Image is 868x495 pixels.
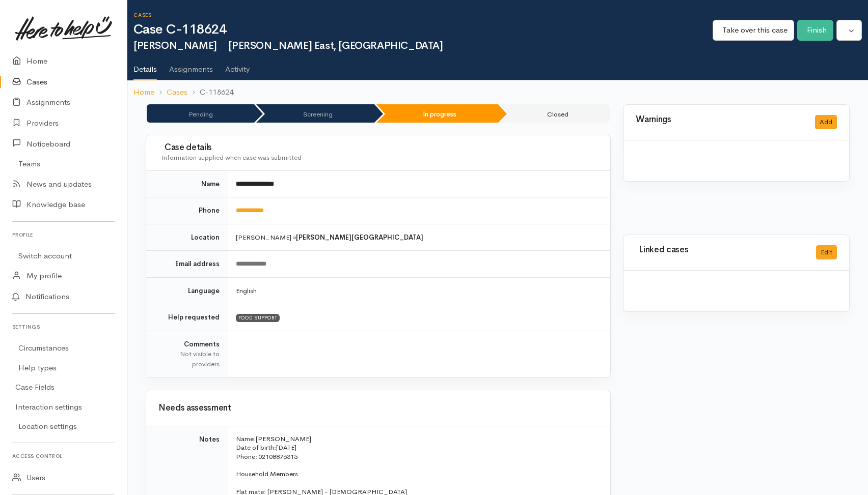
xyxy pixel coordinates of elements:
[12,228,115,242] h6: Profile
[236,443,276,452] span: Date of birth:
[236,233,423,242] span: [PERSON_NAME] »
[167,86,187,98] a: Cases
[500,104,610,123] li: Closed
[797,20,833,41] button: Finish
[223,39,443,52] span: [PERSON_NAME] East, [GEOGRAPHIC_DATA]
[146,304,228,331] td: Help requested
[146,171,228,197] td: Name
[161,143,598,153] h3: Case details
[276,443,296,452] span: [DATE]
[12,449,115,463] h6: Access control
[146,331,228,377] td: Comments
[127,80,868,104] nav: breadcrumb
[236,434,256,443] span: Name:
[169,51,213,80] a: Assignments
[258,452,297,461] span: 02108876315
[146,251,228,278] td: Email address
[236,470,598,478] p: Household Members:
[236,452,257,461] span: Phone:
[187,86,233,98] li: C-118624
[158,403,598,413] h3: Needs assessment
[225,51,250,80] a: Activity
[236,314,280,322] span: FOOD SUPPORT
[133,86,154,98] a: Home
[296,233,423,242] b: [PERSON_NAME][GEOGRAPHIC_DATA]
[133,51,157,81] a: Details
[12,320,115,334] h6: Settings
[161,153,598,163] div: Information supplied when case was submitted
[376,104,498,123] li: In progress
[816,245,837,260] button: Edit
[636,115,803,125] h3: Warnings
[133,12,713,18] h6: Cases
[133,40,713,51] h2: [PERSON_NAME]
[158,349,220,369] div: Not visible to providers
[256,104,374,123] li: Screening
[815,115,837,130] button: Add
[256,434,311,443] span: [PERSON_NAME]
[146,197,228,224] td: Phone
[713,20,794,41] button: Take over this case
[228,277,610,304] td: English
[146,224,228,251] td: Location
[146,277,228,304] td: Language
[147,104,254,123] li: Pending
[636,245,804,255] h3: Linked cases
[133,22,713,37] h1: Case C-118624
